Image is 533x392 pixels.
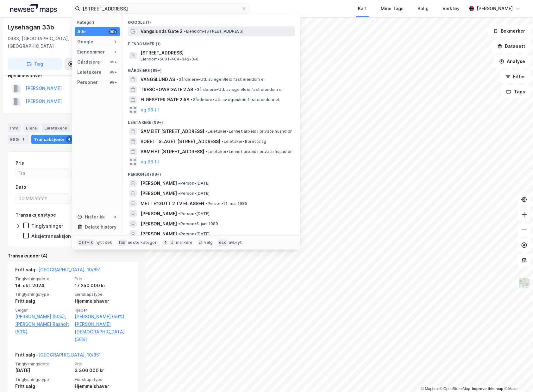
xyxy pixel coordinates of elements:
button: Datasett [492,40,530,53]
span: Selger [15,307,71,313]
span: Gårdeiere • Utl. av egen/leid fast eiendom el. [176,77,266,82]
span: Tinglysningstype [15,292,71,297]
div: 1 [112,49,117,54]
div: Personer [77,79,98,86]
div: Pris [16,159,24,167]
div: Aksjetransaksjon [31,233,71,239]
span: BORETTSLAGET [STREET_ADDRESS] [141,138,220,145]
span: [PERSON_NAME] [141,190,177,197]
div: 0383, [GEOGRAPHIC_DATA], [GEOGRAPHIC_DATA] [8,35,90,50]
span: Tinglysningsdato [15,361,71,367]
div: Fritt salg [15,297,71,305]
div: Google (1) [123,15,300,26]
span: Eiendom • 5001-404-342-0-0 [141,57,198,62]
div: 1 [20,136,26,142]
div: Kategori [77,20,120,25]
span: Person • 5. juni 1989 [178,221,218,226]
span: • [205,129,207,134]
img: Z [518,277,530,289]
button: Bokmerker [488,25,530,37]
div: Leietakere [77,68,102,76]
div: Transaksjoner [31,135,75,144]
a: [GEOGRAPHIC_DATA], 10/851 [38,267,101,272]
div: Info [8,123,21,132]
div: Fritt salg - [15,266,101,276]
a: [PERSON_NAME] Raaholt (50%) [15,320,71,336]
div: Historikk [77,213,105,221]
span: Eierskapstype [75,292,130,297]
div: 99+ [109,29,117,34]
span: SAMEIET [STREET_ADDRESS] [141,148,204,155]
div: Leietakere (99+) [123,115,300,126]
div: ESG [8,135,29,144]
span: Tinglysningstype [15,377,71,382]
button: Tag [8,58,62,70]
div: 17 250 000 kr [75,282,130,289]
input: DD.MM.YYYY [16,194,71,203]
div: Lysehagan 33b [8,22,55,32]
div: 4 [66,136,72,142]
span: Kjøper [75,307,130,313]
div: Ctrl + k [77,239,94,246]
span: [PERSON_NAME] [141,220,177,228]
div: esc [218,239,228,246]
div: 1 [112,39,117,44]
span: Gårdeiere • Utl. av egen/leid fast eiendom el. [191,97,280,102]
button: Analyse [494,55,530,68]
div: [DATE] [15,367,71,374]
div: Kart [358,5,367,12]
div: Transaksjonstype [16,211,56,219]
a: [PERSON_NAME] (50%), [15,313,71,320]
div: Dato [16,183,26,191]
div: [PERSON_NAME] [477,5,513,12]
span: Gårdeiere • Utl. av egen/leid fast eiendom el. [194,87,284,92]
div: Mine Tags [381,5,404,12]
span: Vangslunds Gate 2 [141,28,183,35]
div: 3 300 000 kr [75,367,130,374]
span: Person • 21. mai 1985 [205,201,247,206]
button: Tags [501,85,530,98]
div: Alle [77,28,86,35]
div: Datasett [72,123,96,132]
div: Delete history [85,223,116,231]
div: 99+ [109,70,117,75]
div: markere [176,240,192,245]
button: og 96 til [141,106,159,114]
div: 99+ [109,60,117,65]
div: Hjemmelshaver [75,383,130,390]
div: Hjemmelshaver [8,72,138,79]
div: Fritt salg [15,383,71,390]
span: • [178,231,180,236]
span: SAMEIET [STREET_ADDRESS] [141,128,204,135]
a: Mapbox [421,387,438,391]
button: og 96 til [141,158,159,166]
span: • [178,191,180,196]
span: • [205,149,207,154]
span: • [178,211,180,216]
div: 99+ [109,80,117,85]
input: Søk på adresse, matrikkel, gårdeiere, leietakere eller personer [80,4,241,13]
iframe: Chat Widget [501,362,533,392]
div: Fritt salg - [15,351,101,361]
div: avbryt [229,240,242,245]
span: Eiendom • [STREET_ADDRESS] [184,29,243,34]
span: [PERSON_NAME] [141,180,177,187]
div: tab [117,239,127,246]
span: Leietaker • Lønnet arbeid i private husholdn. [205,129,293,134]
span: • [176,77,178,82]
span: METTE*GUTT 2 TV ELIASSEN [141,200,204,207]
div: neste kategori [128,240,158,245]
a: OpenStreetMap [440,387,470,391]
input: Fra [16,168,71,178]
div: Gårdeiere [77,58,100,66]
div: Verktøy [442,5,460,12]
span: Person • [DATE] [178,231,210,237]
span: VANGSLUND AS [141,76,175,83]
span: Pris [75,361,130,367]
a: [PERSON_NAME] (50%), [75,313,130,320]
span: ELGESETER GATE 2 AS [141,96,189,104]
div: Eiendommer (1) [123,36,300,48]
span: Leietaker • Borettslag [222,139,266,144]
span: • [178,221,180,226]
div: 0 [112,214,117,219]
